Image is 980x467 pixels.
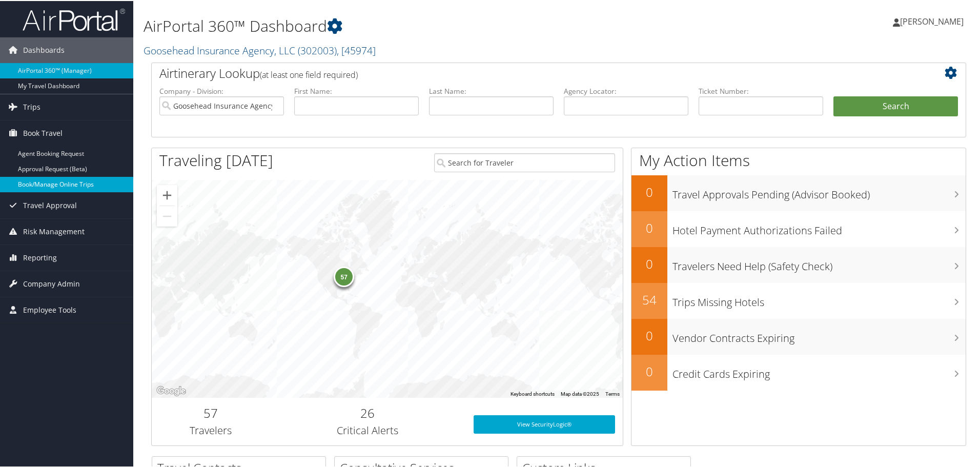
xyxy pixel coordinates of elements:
[260,68,358,79] span: (at least one field required)
[672,361,966,380] h3: Credit Cards Expiring
[672,217,966,237] h3: Hotel Payment Authorizations Failed
[631,362,667,379] h2: 0
[298,43,337,56] span: ( 302003 )
[23,244,57,270] span: Reporting
[605,390,620,396] a: Terms (opens in new tab)
[631,174,966,210] a: 0Travel Approvals Pending (Advisor Booked)
[631,354,966,390] a: 0Credit Cards Expiring
[474,414,615,433] a: View SecurityLogic®
[23,119,63,145] span: Book Travel
[631,218,667,236] h2: 0
[154,383,188,397] a: Open this area in Google Maps (opens a new window)
[277,422,458,437] h3: Critical Alerts
[294,85,419,95] label: First Name:
[144,43,376,56] a: Goosehead Insurance Agency, LLC
[337,43,376,56] span: , [ 45974 ]
[631,246,966,282] a: 0Travelers Need Help (Safety Check)
[631,282,966,318] a: 54Trips Missing Hotels
[23,296,76,322] span: Employee Tools
[434,152,615,171] input: Search for Traveler
[154,383,188,397] img: Google
[334,266,354,286] div: 57
[429,85,554,95] label: Last Name:
[631,290,667,308] h2: 54
[23,270,80,296] span: Company Admin
[159,403,262,421] h2: 57
[672,325,966,344] h3: Vendor Contracts Expiring
[23,36,65,62] span: Dashboards
[23,93,40,119] span: Trips
[159,149,273,170] h1: Traveling [DATE]
[672,181,966,201] h3: Travel Approvals Pending (Advisor Booked)
[511,390,555,397] button: Keyboard shortcuts
[564,85,688,95] label: Agency Locator:
[699,85,823,95] label: Ticket Number:
[631,254,667,272] h2: 0
[23,218,85,243] span: Risk Management
[631,210,966,246] a: 0Hotel Payment Authorizations Failed
[159,422,262,437] h3: Travelers
[23,7,125,31] img: airportal-logo.png
[23,192,77,217] span: Travel Approval
[157,205,177,226] button: Zoom out
[561,390,599,396] span: Map data ©2025
[631,326,667,343] h2: 0
[277,403,458,421] h2: 26
[900,15,964,26] span: [PERSON_NAME]
[159,85,284,95] label: Company - Division:
[159,64,890,81] h2: Airtinerary Lookup
[157,184,177,205] button: Zoom in
[672,253,966,273] h3: Travelers Need Help (Safety Check)
[893,5,974,36] a: [PERSON_NAME]
[631,318,966,354] a: 0Vendor Contracts Expiring
[144,14,697,36] h1: AirPortal 360™ Dashboard
[833,95,958,116] button: Search
[672,289,966,309] h3: Trips Missing Hotels
[631,182,667,200] h2: 0
[631,149,966,170] h1: My Action Items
